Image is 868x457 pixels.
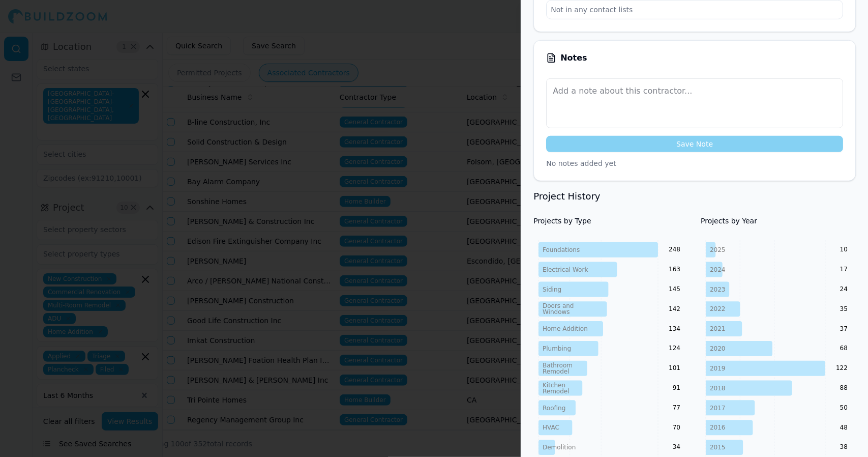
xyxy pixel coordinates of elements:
tspan: Remodel [543,388,570,395]
text: 34 [673,444,680,451]
tspan: 2020 [710,345,726,352]
text: 142 [669,305,680,312]
text: 163 [669,266,680,273]
text: 70 [673,424,680,431]
text: 10 [840,246,848,253]
h3: Project History [533,189,856,204]
tspan: 2023 [710,286,726,293]
tspan: 2021 [710,326,726,333]
tspan: 2016 [710,424,726,432]
tspan: 2018 [710,385,726,392]
tspan: 2022 [710,306,726,313]
tspan: HVAC [543,424,559,432]
text: 134 [669,325,680,332]
text: 50 [840,404,848,411]
p: Not in any contact lists [547,1,843,19]
tspan: Doors and [543,303,574,310]
text: 145 [669,285,680,293]
text: 122 [836,364,848,372]
h4: Projects by Type [533,216,689,226]
text: 37 [840,325,848,332]
h4: Projects by Year [701,216,856,226]
tspan: Windows [543,309,570,316]
tspan: Kitchen [543,382,565,389]
text: 48 [840,424,848,431]
text: 248 [669,246,680,253]
text: 24 [840,285,848,293]
text: 38 [840,444,848,451]
tspan: 2017 [710,405,726,412]
tspan: 2025 [710,246,726,253]
div: Notes [546,53,843,63]
tspan: Roofing [543,405,565,412]
tspan: Home Addition [543,326,588,333]
tspan: 2015 [710,444,726,451]
text: 88 [840,384,848,391]
text: 124 [669,345,680,352]
tspan: Demolition [543,444,576,451]
text: 101 [669,364,680,372]
text: 68 [840,345,848,352]
text: 77 [673,404,680,411]
tspan: 2024 [710,266,726,273]
tspan: Electrical Work [543,266,588,273]
tspan: Plumbing [543,345,571,352]
text: 91 [673,384,680,391]
tspan: Remodel [543,368,570,375]
tspan: Foundations [543,246,580,253]
tspan: 2019 [710,365,726,372]
text: 17 [840,266,848,273]
tspan: Siding [543,286,561,293]
text: 35 [840,305,848,312]
tspan: Bathroom [543,362,573,369]
p: No notes added yet [546,158,843,168]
